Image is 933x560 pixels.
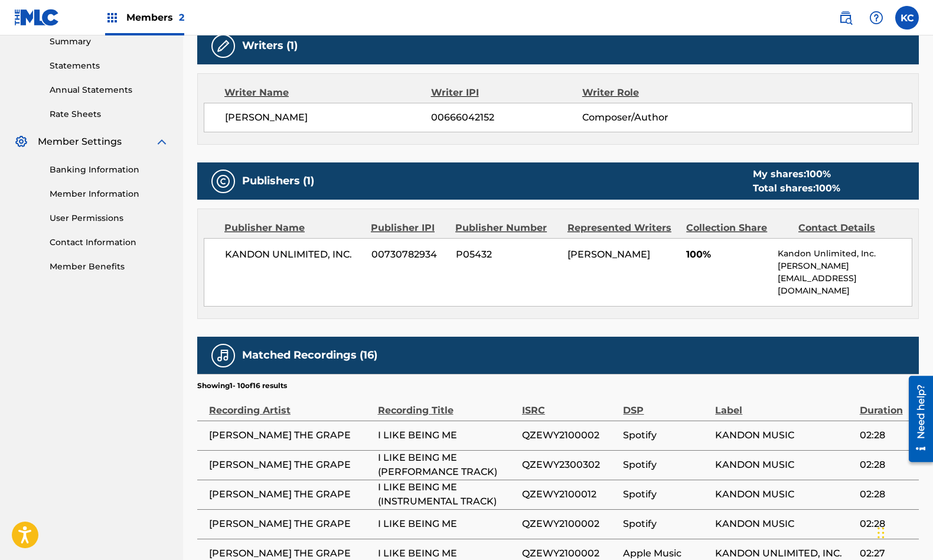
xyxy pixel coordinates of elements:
[567,249,650,260] span: [PERSON_NAME]
[378,451,516,479] span: I LIKE BEING ME (PERFORMANCE TRACK)
[860,428,913,442] span: 02:28
[225,248,363,262] span: KANDON UNLIMITED, INC.
[715,517,853,531] span: KANDON MUSIC
[900,372,933,467] iframe: Resource Center
[242,174,314,188] h5: Publishers (1)
[522,458,618,472] span: QZEWY2300302
[623,487,709,502] span: Spotify
[431,110,582,125] span: 00666042152
[865,6,888,30] div: Help
[50,261,169,273] a: Member Benefits
[860,517,913,531] span: 02:28
[50,60,169,72] a: Statements
[869,11,883,25] img: help
[623,428,709,442] span: Spotify
[522,517,618,531] span: QZEWY2100002
[126,11,184,24] span: Members
[242,349,377,362] h5: Matched Recordings (16)
[14,9,60,26] img: MLC Logo
[623,517,709,531] span: Spotify
[378,480,516,509] span: I LIKE BEING ME (INSTRUMENTAL TRACK)
[38,135,122,149] span: Member Settings
[371,248,447,262] span: 00730782934
[582,110,720,125] span: Composer/Author
[50,35,169,48] a: Summary
[715,458,853,472] span: KANDON MUSIC
[50,164,169,176] a: Banking Information
[50,212,169,224] a: User Permissions
[895,6,919,30] div: User Menu
[567,221,677,235] div: Represented Writers
[209,517,372,531] span: [PERSON_NAME] THE GRAPE
[155,135,169,149] img: expand
[225,110,431,125] span: [PERSON_NAME]
[877,515,885,551] div: Drag
[209,458,372,472] span: [PERSON_NAME] THE GRAPE
[860,391,913,418] div: Duration
[815,183,840,194] span: 100 %
[753,181,840,196] div: Total shares:
[715,391,853,418] div: Label
[778,248,912,260] p: Kandon Unlimited, Inc.
[378,517,516,531] span: I LIKE BEING ME
[686,248,769,262] span: 100%
[623,391,709,418] div: DSP
[715,487,853,502] span: KANDON MUSIC
[14,135,28,149] img: Member Settings
[50,188,169,200] a: Member Information
[216,349,230,363] img: Matched Recordings
[806,168,831,180] span: 100 %
[455,221,559,235] div: Publisher Number
[778,260,912,297] p: [PERSON_NAME][EMAIL_ADDRESS][DOMAIN_NAME]
[209,428,372,442] span: [PERSON_NAME] THE GRAPE
[242,39,298,53] h5: Writers (1)
[197,380,287,391] p: Showing 1 - 10 of 16 results
[522,391,618,418] div: ISRC
[582,86,720,100] div: Writer Role
[431,86,582,100] div: Writer IPI
[753,167,840,181] div: My shares:
[522,428,618,442] span: QZEWY2100002
[179,12,184,23] span: 2
[216,174,230,188] img: Publishers
[371,221,446,235] div: Publisher IPI
[686,221,790,235] div: Collection Share
[715,428,853,442] span: KANDON MUSIC
[105,11,119,25] img: Top Rightsholders
[50,108,169,121] a: Rate Sheets
[522,487,618,502] span: QZEWY2100012
[224,86,431,100] div: Writer Name
[209,391,372,418] div: Recording Artist
[456,248,559,262] span: P05432
[623,458,709,472] span: Spotify
[798,221,902,235] div: Contact Details
[378,428,516,442] span: I LIKE BEING ME
[839,11,853,25] img: search
[50,236,169,249] a: Contact Information
[216,39,230,53] img: Writers
[50,84,169,96] a: Annual Statements
[834,6,857,30] a: Public Search
[209,487,372,502] span: [PERSON_NAME] THE GRAPE
[860,487,913,502] span: 02:28
[860,458,913,472] span: 02:28
[874,503,933,560] iframe: Chat Widget
[224,221,362,235] div: Publisher Name
[378,391,516,418] div: Recording Title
